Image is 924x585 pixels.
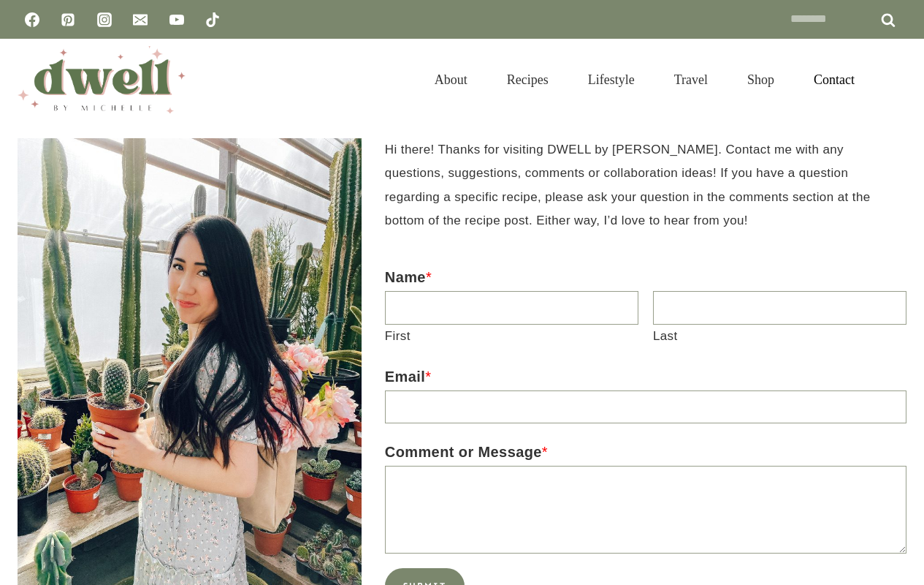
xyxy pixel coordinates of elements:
p: Hi there! Thanks for visiting DWELL by [PERSON_NAME]. Contact me with any questions, suggestions,... [385,138,906,233]
a: Shop [728,54,794,105]
a: About [415,54,487,105]
a: Lifestyle [568,54,654,105]
label: Comment or Message [385,438,906,466]
label: Name [385,263,906,291]
label: Last [653,325,906,348]
a: Facebook [18,5,47,34]
a: YouTube [162,5,191,34]
a: Recipes [487,54,568,105]
a: Contact [794,54,874,105]
a: Email [126,5,155,34]
nav: Primary Navigation [415,54,874,105]
img: DWELL by michelle [18,46,186,113]
a: Pinterest [53,5,83,34]
a: TikTok [198,5,227,34]
a: Instagram [90,5,119,34]
label: Email [385,363,906,390]
button: View Search Form [882,67,906,92]
a: Travel [654,54,728,105]
label: First [385,325,638,348]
